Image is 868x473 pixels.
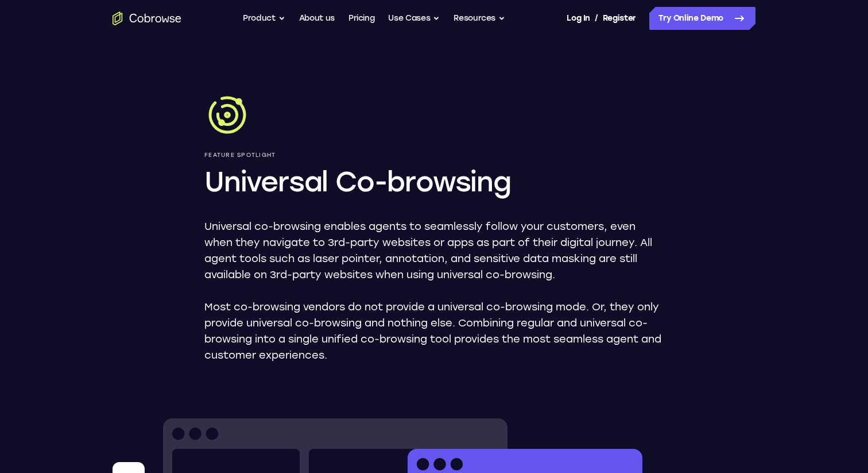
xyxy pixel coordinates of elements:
p: Universal co-browsing enables agents to seamlessly follow your customers, even when they navigate... [204,218,664,283]
p: Feature Spotlight [204,152,664,159]
a: Log In [567,7,590,30]
a: About us [299,7,335,30]
a: Go to the home page [113,11,181,25]
a: Pricing [348,7,375,30]
a: Register [603,7,636,30]
button: Product [243,7,285,30]
a: Try Online Demo [649,7,755,30]
button: Use Cases [388,7,440,30]
span: / [595,11,598,25]
h1: Universal Co-browsing [204,163,664,200]
button: Resources [454,7,505,30]
p: Most co-browsing vendors do not provide a universal co-browsing mode. Or, they only provide unive... [204,299,664,363]
img: Universal Co-browsing [204,92,250,138]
